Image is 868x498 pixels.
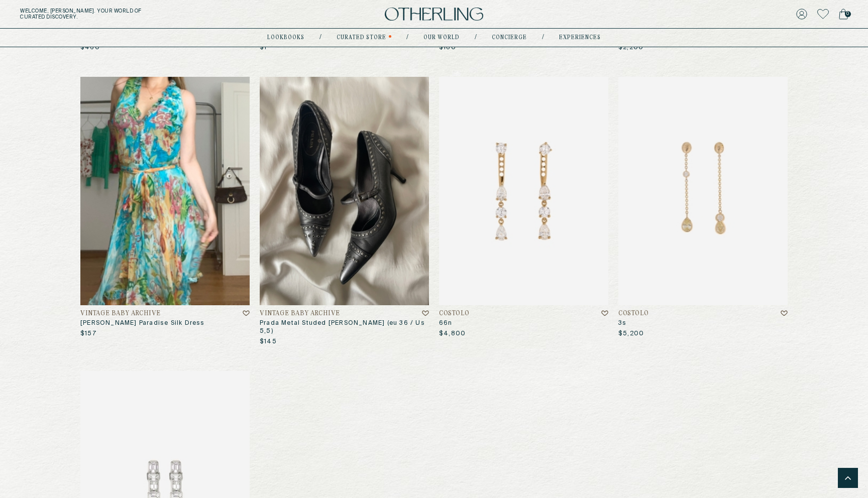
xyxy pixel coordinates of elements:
[423,35,460,40] a: Our world
[492,35,527,40] a: concierge
[439,330,466,338] p: $4,800
[618,77,788,305] img: 3S
[80,77,250,338] a: Blugirl Blumarine Paradise silk dressVintage Baby Archive[PERSON_NAME] Paradise Silk Dress$157
[337,35,386,40] a: Curated store
[475,34,477,42] div: /
[80,330,96,338] p: $157
[260,338,277,346] p: $145
[260,319,429,335] h3: Prada Metal Studed [PERSON_NAME] (eu 36 / Us 5,5)
[618,330,644,338] p: $5,200
[618,77,788,338] a: 3SCOSTOLO3s$5,200
[260,77,429,305] img: Prada metal studed Mary-Janes (EU 36 / US 5,5)
[618,319,788,327] h3: 3s
[439,319,608,327] h3: 66n
[406,34,408,42] div: /
[260,77,429,346] a: Prada metal studed Mary-Janes (EU 36 / US 5,5)Vintage Baby ArchivePrada Metal Studed [PERSON_NAME...
[385,8,483,21] img: logo
[439,77,608,305] img: 66N
[20,8,268,20] h5: Welcome, [PERSON_NAME] . Your world of curated discovery.
[80,310,161,317] h4: Vintage Baby Archive
[267,35,304,40] a: lookbooks
[80,319,250,327] h3: [PERSON_NAME] Paradise Silk Dress
[439,44,456,52] p: $180
[559,35,601,40] a: experiences
[80,44,100,52] p: $460
[618,310,648,317] h4: COSTOLO
[618,44,643,52] p: $2,200
[542,34,544,42] div: /
[260,310,340,317] h4: Vintage Baby Archive
[439,77,608,338] a: 66NCOSTOLO66n$4,800
[80,77,250,305] img: Blugirl Blumarine Paradise silk dress
[845,11,851,17] span: 0
[439,310,469,317] h4: COSTOLO
[839,7,848,21] a: 0
[319,34,321,42] div: /
[260,44,267,52] p: $1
